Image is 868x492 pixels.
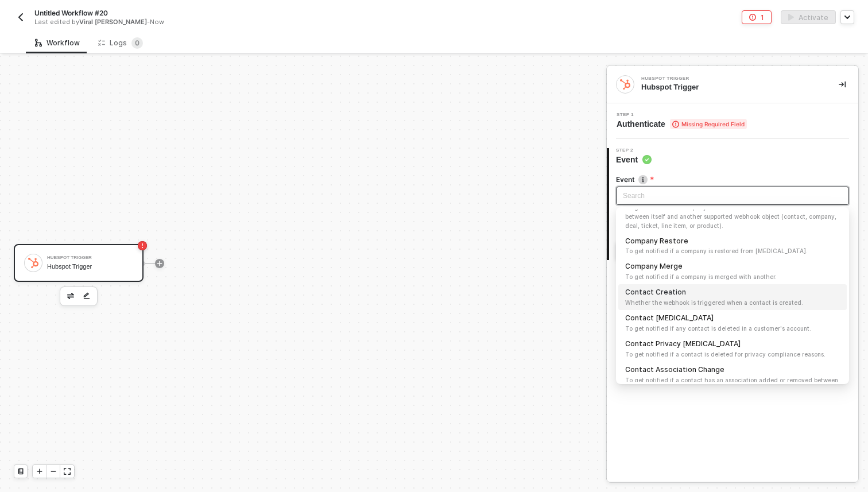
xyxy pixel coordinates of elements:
div: Company Restore [618,233,847,259]
span: To get notified if a contact has an association added or removed between itself and another suppo... [625,375,840,403]
span: Event [616,154,652,165]
span: Step 2 [616,148,652,153]
div: Step 2Event Eventicon-infoSearchCompany Association ChangeTo get notified if a company has an ass... [607,148,858,260]
span: Whether the webhook is triggered when a contact is created. [625,298,840,307]
div: Company Merge [625,261,840,281]
div: Contact Creation [625,287,840,307]
div: Step 1Authenticate Missing Required Field [607,113,858,130]
span: Viral [PERSON_NAME] [79,18,147,26]
button: 1 [742,10,772,24]
span: Untitled Workflow #20 [34,8,108,18]
span: To get notified if a company is merged with another. [625,272,840,281]
img: edit-cred [67,293,74,299]
div: 1 [761,13,764,22]
div: Contact Association Change [625,365,840,403]
span: icon-expand [64,468,71,475]
span: icon-play [36,468,43,475]
div: Company Merge [618,258,847,284]
span: icon-minus [50,468,57,475]
span: To get notified if any contact is deleted in a customer's account. [625,324,840,333]
div: Contact [MEDICAL_DATA] [625,313,840,333]
div: Hubspot Trigger [641,82,820,92]
span: icon-play [156,260,163,267]
span: Step 1 [617,113,747,117]
div: Last edited by - Now [34,18,408,26]
img: back [16,13,25,22]
span: icon-error-page [138,241,147,250]
span: Missing Required Field [670,119,747,129]
div: Logs [98,37,143,49]
label: Event [616,175,849,184]
span: To get notified if a company has an association added or removed between itself and another suppo... [625,203,840,230]
span: icon-collapse-right [839,81,846,88]
span: To get notified if a contact is deleted for privacy compliance reasons. [625,350,840,359]
div: Company Restore [625,236,840,256]
div: Workflow [35,38,80,48]
div: Contact Deletion [618,310,847,336]
img: integration-icon [620,79,630,90]
img: icon [28,258,38,268]
sup: 0 [131,37,143,49]
div: Contact Privacy Deletion [618,336,847,362]
div: Company Association Change [618,189,847,233]
div: Contact Privacy [MEDICAL_DATA] [625,339,840,359]
span: Authenticate [617,118,747,130]
span: icon-error-page [749,14,756,21]
div: Contact Association Change [618,362,847,406]
button: edit-cred [80,289,94,303]
div: Hubspot Trigger [47,255,133,260]
div: Contact Creation [618,284,847,310]
button: activateActivate [781,10,836,24]
button: edit-cred [64,289,77,303]
span: To get notified if a company is restored from [MEDICAL_DATA]. [625,246,840,255]
img: edit-cred [83,292,90,300]
div: Hubspot Trigger [641,76,813,81]
div: Company Association Change [625,192,840,230]
button: back [14,10,28,24]
img: icon-info [638,175,648,184]
div: Hubspot Trigger [47,263,133,270]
